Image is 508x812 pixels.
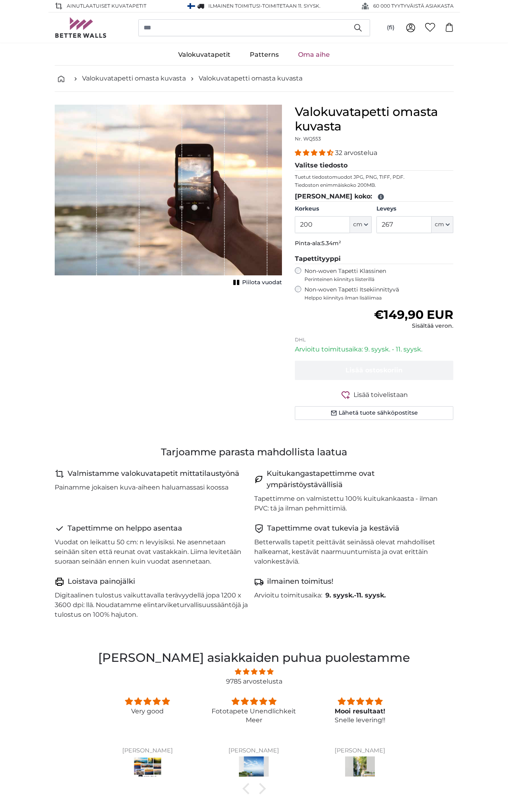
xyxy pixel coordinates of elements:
[260,3,321,9] span: -
[95,649,414,667] h2: [PERSON_NAME] asiakkaiden puhua puolestamme
[55,17,107,38] img: Betterwalls
[288,44,339,65] a: Oma aihe
[356,591,386,599] span: 11. syysk.
[304,286,454,301] label: Non-woven Tapetti Itsekiinnittyvä
[295,254,454,264] legend: Tapettityyppi
[317,696,403,707] div: 5 stars
[325,591,354,599] span: 9. syysk.
[321,240,341,247] span: 5.34m²
[67,2,146,10] span: AINUTLAATUISET Kuvatapetit
[374,322,453,330] div: Sisältää veron.
[55,66,454,92] nav: breadcrumbs
[295,361,454,380] button: Lisää ostoskoriin
[169,44,240,65] a: Valokuvatapetit
[104,707,191,716] p: Very good
[317,748,403,754] div: [PERSON_NAME]
[295,182,454,188] p: Tiedoston enimmäiskoko 200MB.
[295,345,454,354] p: Arvioitu toimitusaika: 9. syysk. - 11. syysk.
[55,105,282,288] div: 1 of 1
[199,74,302,83] a: Valokuvatapetti omasta kuvasta
[240,44,288,65] a: Patterns
[295,105,454,134] h1: Valokuvatapetti omasta kuvasta
[254,537,447,566] p: Betterwalls tapetit peittävät seinässä olevat mahdolliset halkeamat, kestävät naarmuuntumista ja ...
[210,707,297,725] p: Fototapete Unendlichkeit Meer
[295,240,454,248] p: Pinta-ala:
[295,192,454,202] legend: [PERSON_NAME] koko:
[267,468,447,491] h4: Kuitukangastapettimme ovat ympäristöystävällisiä
[210,696,297,707] div: 5 stars
[435,221,444,229] span: cm
[295,149,335,157] span: 4.31 stars
[104,748,191,754] div: [PERSON_NAME]
[295,390,454,400] button: Lisää toivelistaan
[68,523,182,534] h4: Tapettimme on helppo asentaa
[345,756,375,779] img: Fototapete Berauschter Wasserfall
[295,174,454,180] p: Tuetut tiedostomuodot JPG, PNG, TIFF, PDF.
[55,483,228,492] p: Painamme jokaisen kuva-aiheen haluamassasi koossa
[353,221,362,229] span: cm
[295,337,454,343] p: DHL
[374,307,453,322] span: €149,90 EUR
[55,446,454,459] h3: Tarjoamme parasta mahdollista laatua
[335,149,377,157] span: 32 arvostelua
[208,3,260,9] span: Ilmainen toimitus!
[380,21,401,35] button: (fi)
[133,756,162,779] img: Stockfoto
[432,216,453,233] button: cm
[295,136,321,142] span: Nr. WQ553
[295,406,454,420] button: Lähetä tuote sähköpostitse
[254,494,447,513] p: Tapettimme on valmistettu 100% kuitukankaasta - ilman PVC: tä ja ilman pehmittimiä.
[262,3,321,9] span: Toimitetaan 11. syysk.
[239,756,269,779] img: Fototapete Unendlichkeit Meer
[304,295,454,301] span: Helppo kiinnitys ilman lisäliimaa
[354,390,408,400] span: Lisää toivelistaan
[55,537,248,566] p: Vuodat on leikattu 50 cm: n levyisiksi. Ne asennetaan seinään siten että reunat ovat vastakkain. ...
[376,205,453,213] label: Leveys
[210,748,297,754] div: [PERSON_NAME]
[346,366,403,374] span: Lisää ostoskoriin
[304,267,454,283] label: Non-woven Tapetti Klassinen
[82,74,186,83] a: Valokuvatapetti omasta kuvasta
[187,3,195,9] img: Suomi
[267,523,399,534] h4: Tapettimme ovat tukevia ja kestäviä
[295,161,454,171] legend: Valitse tiedosto
[317,707,403,716] div: Mooi resultaat!
[304,276,454,283] span: Perinteinen kiinnitys liisterillä
[68,468,239,479] h4: Valmistamme valokuvatapetit mittatilaustyönä
[95,667,414,677] span: 4.81 stars
[254,591,322,600] p: Arvioitu toimitusaika:
[350,216,372,233] button: cm
[295,205,372,213] label: Korkeus
[104,696,191,707] div: 5 stars
[325,591,386,599] b: -
[373,2,454,10] span: 60 000 TYYTYVÄISTÄ ASIAKASTA
[267,576,333,587] h4: ilmainen toimitus!
[242,279,282,287] span: Piilota vuodat
[68,576,135,587] h4: Loistava painojälki
[231,277,282,288] button: Piilota vuodat
[226,678,282,685] a: 9785 arvostelusta
[55,591,248,620] p: Digitaalinen tulostus vaikuttavalla terävyydellä jopa 1200 x 3600 dpi: llä. Noudatamme elintarvik...
[317,716,403,725] p: Snelle levering!!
